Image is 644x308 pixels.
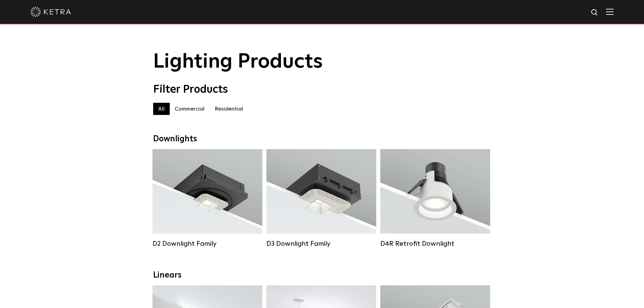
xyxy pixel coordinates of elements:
a: D3 Downlight Family Lumen Output:700 / 900 / 1100Colors:White / Black / Silver / Bronze / Paintab... [266,149,376,248]
div: D2 Downlight Family [152,240,262,248]
label: All [153,103,170,115]
img: Hamburger%20Nav.svg [606,8,614,15]
div: Filter Products [153,83,491,96]
label: Residential [210,103,248,115]
img: search icon [591,8,599,17]
a: D4R Retrofit Downlight Lumen Output:800Colors:White / BlackBeam Angles:15° / 25° / 40° / 60°Watta... [380,149,490,248]
span: Lighting Products [153,52,323,72]
label: Commercial [170,103,210,115]
div: Downlights [153,134,491,144]
div: Linears [153,270,491,280]
div: D3 Downlight Family [266,240,376,248]
img: ketra-logo-2019-white [30,7,71,17]
a: D2 Downlight Family Lumen Output:1200Colors:White / Black / Gloss Black / Silver / Bronze / Silve... [152,149,262,248]
div: D4R Retrofit Downlight [380,240,490,248]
